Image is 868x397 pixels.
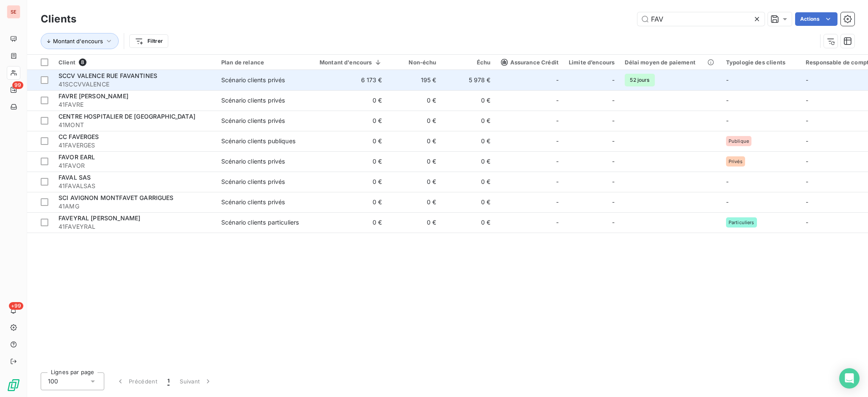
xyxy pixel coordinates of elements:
[442,111,496,131] td: 0 €
[41,11,76,27] h3: Clients
[58,72,157,79] span: SCCV VALENCE RUE FAVANTINES
[304,90,387,111] td: 0 €
[612,137,615,145] span: -
[806,178,808,185] span: -
[637,12,765,26] input: Rechercher
[221,198,285,206] div: Scénario clients privés
[612,76,615,84] span: -
[387,151,442,172] td: 0 €
[726,76,729,83] span: -
[79,58,86,66] span: 8
[304,192,387,212] td: 0 €
[221,117,285,125] div: Scénario clients privés
[58,174,91,181] span: FAVAL SAS
[806,117,808,124] span: -
[58,194,174,201] span: SCI AVIGNON MONTFAVET GARRIGUES
[442,70,496,90] td: 5 978 €
[304,151,387,172] td: 0 €
[58,133,99,140] span: CC FAVERGES
[442,212,496,233] td: 0 €
[7,378,20,392] img: Logo LeanPay
[221,76,285,84] div: Scénario clients privés
[806,158,808,165] span: -
[58,153,95,161] span: FAVOR EARL
[58,100,211,109] span: 41FAVRE
[806,137,808,144] span: -
[612,198,615,206] span: -
[556,96,559,105] span: -
[221,59,299,66] div: Plan de relance
[806,198,808,205] span: -
[175,372,217,390] button: Suivant
[806,97,808,104] span: -
[221,96,285,105] div: Scénario clients privés
[556,76,559,84] span: -
[569,59,615,66] div: Limite d’encours
[442,151,496,172] td: 0 €
[442,131,496,151] td: 0 €
[58,80,211,89] span: 41SCCVVALENCE
[729,159,743,164] span: Privés
[58,92,128,100] span: FAVRE [PERSON_NAME]
[221,137,295,145] div: Scénario clients publiques
[221,178,285,186] div: Scénario clients privés
[7,5,20,19] div: SE
[387,131,442,151] td: 0 €
[387,111,442,131] td: 0 €
[726,198,729,205] span: -
[53,38,103,44] span: Montant d'encours
[387,90,442,111] td: 0 €
[556,157,559,166] span: -
[442,90,496,111] td: 0 €
[729,139,749,144] span: Publique
[556,198,559,206] span: -
[625,59,715,66] div: Délai moyen de paiement
[48,377,58,386] span: 100
[58,182,211,190] span: 41FAVALSAS
[304,131,387,151] td: 0 €
[58,161,211,170] span: 41FAVOR
[556,137,559,145] span: -
[726,178,729,185] span: -
[387,192,442,212] td: 0 €
[392,59,437,66] div: Non-échu
[304,172,387,192] td: 0 €
[612,96,615,105] span: -
[58,202,211,211] span: 41AMG
[806,76,808,83] span: -
[806,219,808,226] span: -
[442,192,496,212] td: 0 €
[58,59,75,66] span: Client
[221,157,285,166] div: Scénario clients privés
[12,81,23,89] span: 99
[726,59,796,66] div: Typologie des clients
[556,117,559,125] span: -
[58,121,211,129] span: 41MONT
[442,172,496,192] td: 0 €
[625,74,654,86] span: 52 jours
[839,368,860,389] div: Open Intercom Messenger
[58,113,195,120] span: CENTRE HOSPITALIER DE [GEOGRAPHIC_DATA]
[612,117,615,125] span: -
[221,218,299,227] div: Scénario clients particuliers
[501,59,559,66] span: Assurance Crédit
[612,157,615,166] span: -
[387,70,442,90] td: 195 €
[58,222,211,231] span: 41FAVEYRAL
[58,214,140,222] span: FAVEYRAL [PERSON_NAME]
[304,111,387,131] td: 0 €
[795,12,837,26] button: Actions
[726,117,729,124] span: -
[129,34,168,48] button: Filtrer
[726,97,729,104] span: -
[729,220,754,225] span: Particuliers
[447,59,491,66] div: Échu
[612,178,615,186] span: -
[111,372,162,390] button: Précédent
[304,70,387,90] td: 6 173 €
[387,172,442,192] td: 0 €
[556,218,559,227] span: -
[9,302,23,310] span: +99
[167,377,170,386] span: 1
[309,59,382,66] div: Montant d'encours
